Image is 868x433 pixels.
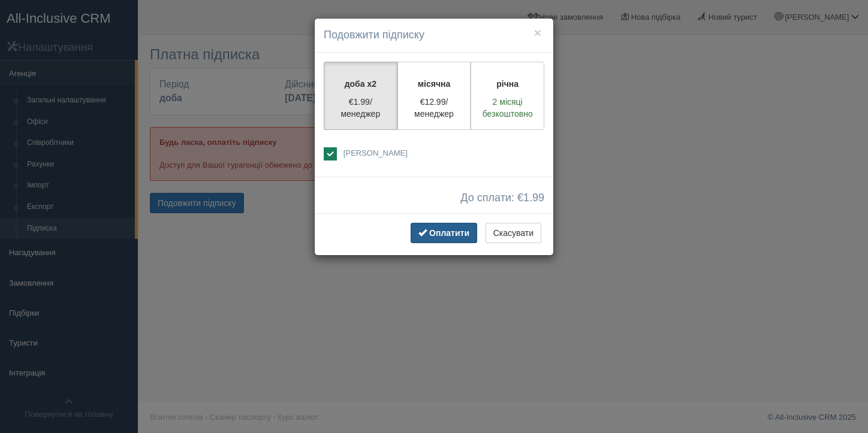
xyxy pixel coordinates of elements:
span: До сплати: € [460,192,544,204]
button: × [534,26,541,39]
h4: Подовжити підписку [324,28,544,43]
p: €1.99/менеджер [331,96,390,120]
p: 2 місяці безкоштовно [478,96,537,120]
p: доба x2 [331,78,390,90]
span: Оплатити [429,228,469,238]
span: 1.99 [523,192,544,204]
p: €12.99/менеджер [405,96,463,120]
p: місячна [405,78,463,90]
p: річна [478,78,537,90]
span: [PERSON_NAME] [343,149,408,158]
button: Оплатити [411,223,477,243]
button: Скасувати [486,223,541,243]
